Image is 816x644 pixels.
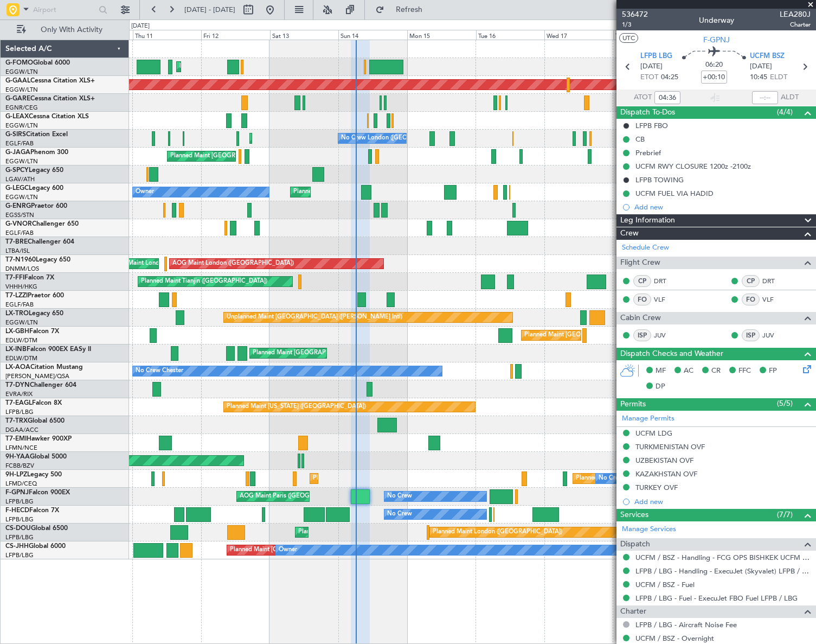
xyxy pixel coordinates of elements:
[5,507,29,514] span: F-HECD
[5,149,30,156] span: G-JAGA
[620,312,661,324] span: Cabin Crew
[620,214,675,227] span: Leg Information
[5,364,30,371] span: LX-AOA
[5,551,34,559] a: LFPB/LBG
[622,20,648,29] span: 1/3
[622,413,674,424] a: Manage Permits
[620,509,648,521] span: Services
[705,60,723,71] span: 06:20
[635,121,668,130] div: LFPB FBO
[752,91,778,104] input: --:--
[635,553,811,562] a: UCFM / BSZ - Handling - FCG OPS BISHKEK UCFM / BSZ
[635,594,798,603] a: LFPB / LBG - Fuel - ExecuJet FBO Fuel LFPB / LBG
[654,295,678,304] a: VLF
[5,185,29,192] span: G-LEGC
[5,239,74,245] a: T7-BREChallenger 604
[711,366,721,377] span: CR
[5,60,33,66] span: G-FOMO
[5,507,59,514] a: F-HECDFalcon 7X
[620,538,650,551] span: Dispatch
[750,51,785,62] span: UCFM BSZ
[28,26,114,34] span: Only With Activity
[170,148,341,164] div: Planned Maint [GEOGRAPHIC_DATA] ([GEOGRAPHIC_DATA])
[5,257,36,263] span: T7-N1960
[338,30,407,40] div: Sun 14
[781,92,799,103] span: ALDT
[544,30,613,40] div: Wed 17
[5,104,38,112] a: EGNR/CEG
[5,185,63,192] a: G-LEGCLegacy 600
[622,9,648,20] span: 536472
[5,157,38,165] a: EGGW/LTN
[762,295,787,304] a: VLF
[635,483,678,492] div: TURKEY OVF
[5,418,28,424] span: T7-TRX
[5,78,95,84] a: G-GAALCessna Citation XLS+
[742,275,760,287] div: CP
[5,543,66,550] a: CS-JHHGlobal 6000
[5,149,68,156] a: G-JAGAPhenom 300
[738,366,751,377] span: FFC
[699,15,734,26] div: Underway
[313,470,484,487] div: Planned Maint [GEOGRAPHIC_DATA] ([GEOGRAPHIC_DATA])
[5,346,27,353] span: LX-INB
[407,30,476,40] div: Mon 15
[5,382,76,388] a: T7-DYNChallenger 604
[298,524,469,540] div: Planned Maint [GEOGRAPHIC_DATA] ([GEOGRAPHIC_DATA])
[387,488,412,505] div: No Crew
[5,364,83,371] a: LX-AOACitation Mustang
[599,470,624,487] div: No Crew
[5,533,34,541] a: LFPB/LBG
[635,162,751,171] div: UCFM RWY CLOSURE 1200z -2100z
[524,327,695,343] div: Planned Maint [GEOGRAPHIC_DATA] ([GEOGRAPHIC_DATA])
[634,497,811,506] div: Add new
[762,330,787,340] a: JUV
[12,21,118,39] button: Only With Activity
[5,426,38,434] a: DGAA/ACC
[5,454,67,460] a: 9H-YAAGlobal 5000
[633,329,651,341] div: ISP
[230,542,401,558] div: Planned Maint [GEOGRAPHIC_DATA] ([GEOGRAPHIC_DATA])
[5,336,37,345] a: EDLW/DTM
[179,59,350,75] div: Planned Maint [GEOGRAPHIC_DATA] ([GEOGRAPHIC_DATA])
[780,9,811,20] span: LEA280J
[634,202,811,212] div: Add new
[633,275,651,287] div: CP
[5,471,27,478] span: 9H-LPZ
[5,436,72,442] a: T7-EMIHawker 900XP
[635,175,684,184] div: LFPB TOWING
[270,30,339,40] div: Sat 13
[5,310,29,317] span: LX-TRO
[5,354,37,362] a: EDLW/DTM
[5,471,62,478] a: 9H-LPZLegacy 500
[387,506,412,522] div: No Crew
[5,372,69,380] a: [PERSON_NAME]/QSA
[293,184,464,200] div: Planned Maint [GEOGRAPHIC_DATA] ([GEOGRAPHIC_DATA])
[227,309,402,326] div: Unplanned Maint [GEOGRAPHIC_DATA] ([PERSON_NAME] Intl)
[5,60,70,66] a: G-FOMOGlobal 6000
[635,620,737,629] a: LFPB / LBG - Aircraft Noise Fee
[136,363,183,379] div: No Crew Chester
[622,524,676,535] a: Manage Services
[703,34,730,46] span: F-GPNJ
[5,382,30,388] span: T7-DYN
[5,257,70,263] a: T7-N1960Legacy 650
[5,310,63,317] a: LX-TROLegacy 650
[5,275,24,281] span: T7-FFI
[5,301,34,309] a: EGLF/FAB
[762,276,787,286] a: DRT
[654,276,678,286] a: DRT
[370,1,435,18] button: Refresh
[5,193,38,201] a: EGGW/LTN
[654,91,680,104] input: --:--
[5,283,37,291] a: VHHH/HKG
[620,257,660,269] span: Flight Crew
[635,634,714,643] a: UCFM / BSZ - Overnight
[5,462,34,470] a: FCBB/BZV
[5,418,65,424] a: T7-TRXGlobal 6500
[635,189,714,198] div: UCFM FUEL VIA HADID
[5,275,54,281] a: T7-FFIFalcon 7X
[5,436,27,442] span: T7-EMI
[769,366,777,377] span: FP
[5,68,38,76] a: EGGW/LTN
